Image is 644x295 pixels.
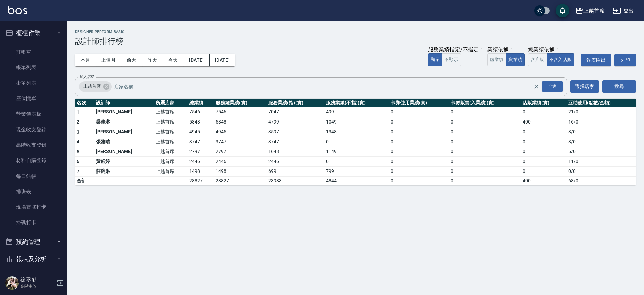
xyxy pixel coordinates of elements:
button: 選擇店家 [570,80,599,93]
td: 0 / 0 [567,166,636,177]
td: 0 [389,166,449,177]
span: 7 [77,169,79,174]
td: 0 [521,166,567,177]
td: 0 [389,157,449,167]
button: 本月 [75,54,96,66]
td: 上越首席 [154,157,187,167]
button: [DATE] [183,54,209,66]
button: Clear [532,82,541,91]
td: [PERSON_NAME] [94,147,154,157]
span: 3 [77,129,79,135]
span: 1 [77,109,79,115]
td: 黃鈺婷 [94,157,154,167]
button: 含店販 [528,53,547,66]
td: 0 [389,137,449,147]
td: 2446 [214,157,267,167]
td: 699 [267,166,324,177]
td: 0 [449,117,521,127]
td: 上越首席 [154,147,187,157]
button: 實業績 [506,53,525,66]
table: a dense table [75,99,636,186]
td: 21 / 0 [567,107,636,117]
a: 營業儀表板 [3,106,64,122]
td: 4844 [324,177,389,185]
td: 8 / 0 [567,137,636,147]
td: 5848 [187,117,214,127]
button: 登出 [610,5,636,17]
th: 服務總業績(實) [214,99,267,107]
td: 上越首席 [154,127,187,137]
a: 報表目錄 [3,271,64,286]
a: 高階收支登錄 [3,137,64,153]
img: Logo [8,6,27,14]
td: 1498 [187,166,214,177]
button: 報表匯出 [581,54,611,66]
div: 業績依據： [487,46,525,53]
td: 梁佳琳 [94,117,154,127]
td: 0 [449,137,521,147]
span: 6 [77,159,79,164]
th: 服務業績(指)(實) [267,99,324,107]
button: 報表及分析 [3,250,64,268]
td: 0 [389,177,449,185]
button: [DATE] [210,54,235,66]
td: 68 / 0 [567,177,636,185]
td: 0 [449,157,521,167]
td: 0 [521,147,567,157]
td: 23983 [267,177,324,185]
td: [PERSON_NAME] [94,107,154,117]
button: 不含入店販 [547,53,575,66]
td: 7047 [267,107,324,117]
h3: 設計師排行榜 [75,37,636,46]
td: 0 [389,107,449,117]
div: 服務業績指定/不指定： [428,46,484,53]
td: 0 [521,157,567,167]
td: 2446 [187,157,214,167]
td: 1149 [324,147,389,157]
td: 合計 [75,177,94,185]
button: save [556,4,569,17]
button: 虛業績 [487,53,506,66]
td: 上越首席 [154,117,187,127]
th: 互助使用(點數/金額) [567,99,636,107]
button: 搜尋 [602,80,636,93]
td: 0 [449,166,521,177]
td: 0 [389,127,449,137]
span: 5 [77,149,79,154]
td: 0 [389,117,449,127]
a: 現場電腦打卡 [3,199,64,215]
th: 店販業績(實) [521,99,567,107]
th: 卡券販賣(入業績)(實) [449,99,521,107]
td: 5848 [214,117,267,127]
td: 799 [324,166,389,177]
h2: Designer Perform Basic [75,30,636,34]
td: 3597 [267,127,324,137]
td: 0 [389,147,449,157]
a: 帳單列表 [3,60,64,75]
td: 8 / 0 [567,127,636,137]
td: 0 [449,147,521,157]
td: 0 [449,127,521,137]
td: 1498 [214,166,267,177]
h5: 徐丞勛 [20,277,55,283]
td: 7546 [214,107,267,117]
button: 不顯示 [442,53,461,66]
button: 預約管理 [3,233,64,251]
td: 0 [521,107,567,117]
div: 上越首席 [79,81,112,92]
td: 16 / 0 [567,117,636,127]
img: Person [5,276,19,290]
td: 400 [521,177,567,185]
span: 2 [77,119,79,125]
td: 0 [324,137,389,147]
td: 7546 [187,107,214,117]
button: 上個月 [96,54,121,66]
td: 4945 [187,127,214,137]
button: 昨天 [142,54,163,66]
th: 所屬店家 [154,99,187,107]
div: 總業績依據： [528,46,578,53]
td: 0 [521,137,567,147]
td: 1648 [267,147,324,157]
button: 今天 [163,54,184,66]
